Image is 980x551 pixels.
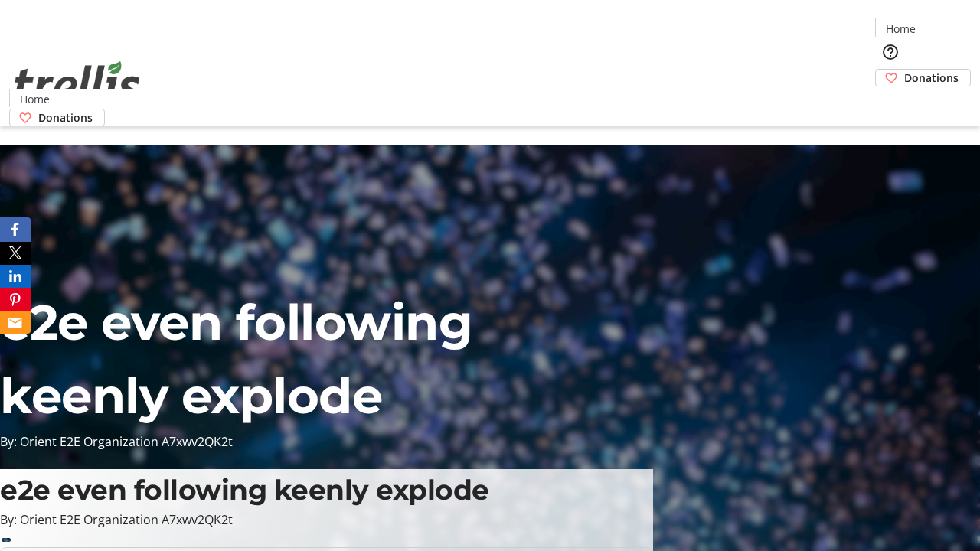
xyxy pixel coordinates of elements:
[876,21,925,37] a: Home
[875,86,906,117] button: Cart
[20,91,50,107] span: Home
[10,91,59,107] a: Home
[9,109,105,126] a: Donations
[875,69,971,86] a: Donations
[886,21,916,37] span: Home
[875,37,906,67] button: Help
[904,70,959,86] span: Donations
[9,44,145,121] img: Orient E2E Organization A7xwv2QK2t's Logo
[38,109,93,126] span: Donations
